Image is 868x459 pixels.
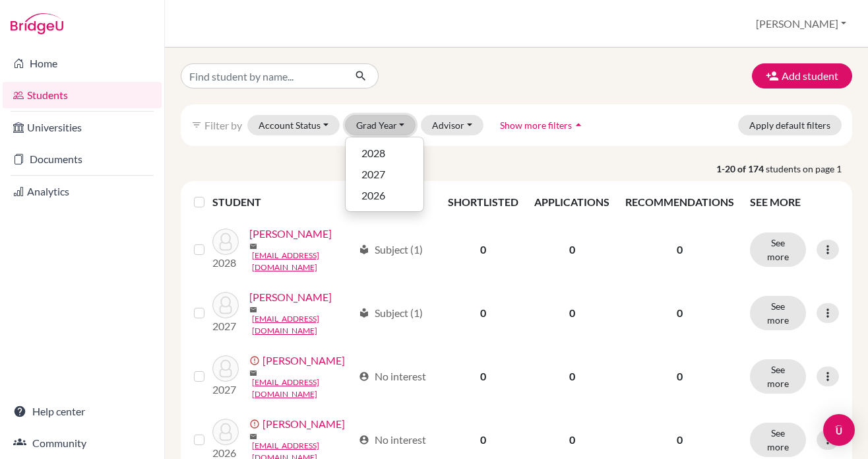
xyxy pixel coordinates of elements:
[361,166,385,182] span: 2027
[212,292,239,318] img: Arora, Prisha
[249,226,332,242] a: [PERSON_NAME]
[3,146,162,172] a: Documents
[500,120,572,131] span: Show more filters
[359,432,426,448] div: No interest
[625,369,734,384] p: 0
[359,305,423,321] div: Subject (1)
[181,63,344,88] input: Find student by name...
[3,398,162,425] a: Help center
[359,369,426,384] div: No interest
[345,137,424,212] div: Grad Year
[359,244,369,255] span: local_library
[3,50,162,77] a: Home
[249,289,332,305] a: [PERSON_NAME]
[750,232,806,267] button: See more
[361,188,385,203] span: 2026
[526,281,617,345] td: 0
[359,308,369,318] span: local_library
[191,120,202,130] i: filter_list
[346,143,423,164] button: 2028
[346,164,423,185] button: 2027
[526,218,617,281] td: 0
[625,432,734,448] p: 0
[526,345,617,408] td: 0
[750,11,852,36] button: [PERSON_NAME]
[440,281,526,345] td: 0
[742,186,847,218] th: SEE MORE
[263,416,345,432] a: [PERSON_NAME]
[440,218,526,281] td: 0
[489,115,596,135] button: Show more filtersarrow_drop_up
[212,382,239,398] p: 2027
[249,242,257,250] span: mail
[617,186,742,218] th: RECOMMENDATIONS
[204,119,242,131] span: Filter by
[212,255,239,271] p: 2028
[572,118,585,131] i: arrow_drop_up
[212,229,239,255] img: Aromin, Darrion
[526,186,617,218] th: APPLICATIONS
[359,371,369,382] span: account_circle
[738,115,842,135] button: Apply default filters
[249,419,263,429] span: error_outline
[212,318,239,334] p: 2027
[11,13,63,34] img: Bridge-U
[212,419,239,445] img: Beevers, Jack
[716,162,766,176] strong: 1-20 of 174
[750,423,806,457] button: See more
[421,115,483,135] button: Advisor
[263,353,345,369] a: [PERSON_NAME]
[252,376,353,400] a: [EMAIL_ADDRESS][DOMAIN_NAME]
[252,313,353,337] a: [EMAIL_ADDRESS][DOMAIN_NAME]
[625,305,734,321] p: 0
[361,145,385,161] span: 2028
[252,250,353,273] a: [EMAIL_ADDRESS][DOMAIN_NAME]
[345,115,416,135] button: Grad Year
[750,296,806,330] button: See more
[359,435,369,445] span: account_circle
[3,82,162,108] a: Students
[766,162,852,176] span: students on page 1
[249,369,257,377] span: mail
[346,185,423,206] button: 2026
[3,114,162,141] a: Universities
[249,355,263,366] span: error_outline
[359,242,423,258] div: Subject (1)
[752,63,852,88] button: Add student
[3,178,162,205] a: Analytics
[750,359,806,394] button: See more
[3,430,162,456] a: Community
[212,355,239,382] img: Atkins, Sebby
[212,186,351,218] th: STUDENT
[247,115,340,135] button: Account Status
[249,306,257,314] span: mail
[625,242,734,258] p: 0
[823,414,855,446] div: Open Intercom Messenger
[440,186,526,218] th: SHORTLISTED
[440,345,526,408] td: 0
[249,433,257,441] span: mail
